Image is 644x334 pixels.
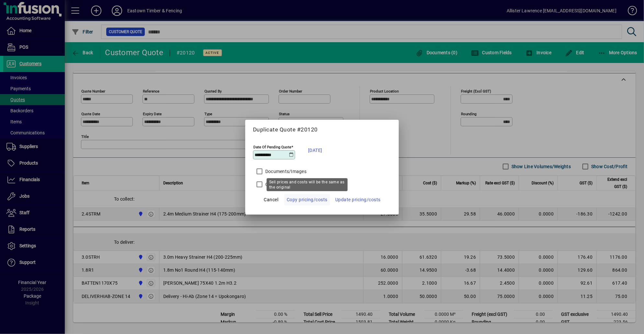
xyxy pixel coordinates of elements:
[284,194,330,205] button: Copy pricing/costs
[308,146,322,154] span: [DATE]
[333,194,383,205] button: Update pricing/costs
[264,196,279,204] span: Cancel
[253,126,391,133] h5: Duplicate Quote #20120
[264,168,306,175] label: Documents/Images
[305,142,326,158] button: [DATE]
[253,144,291,149] mat-label: Date Of Pending Quote
[335,196,381,204] span: Update pricing/costs
[261,194,282,205] button: Cancel
[287,196,328,204] span: Copy pricing/costs
[267,178,348,191] div: Sell prices and costs will be the same as the original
